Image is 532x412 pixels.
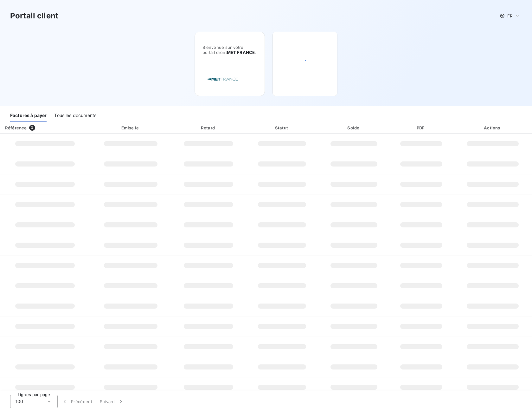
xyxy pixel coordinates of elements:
span: FR [507,13,512,18]
img: Company logo [202,70,243,88]
span: Bienvenue sur votre portail client . [202,45,257,55]
button: Suivant [96,395,128,408]
div: Actions [455,125,531,131]
div: Émise le [91,125,170,131]
span: 100 [16,398,23,405]
button: Précédent [58,395,96,408]
h3: Portail client [10,10,58,22]
div: Retard [172,125,244,131]
span: MET FRANCE [227,50,255,55]
span: 0 [29,125,35,131]
div: Statut [247,125,317,131]
div: Tous les documents [54,109,96,122]
div: PDF [391,125,452,131]
div: Référence [5,125,27,130]
div: Solde [320,125,388,131]
div: Factures à payer [10,109,47,122]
